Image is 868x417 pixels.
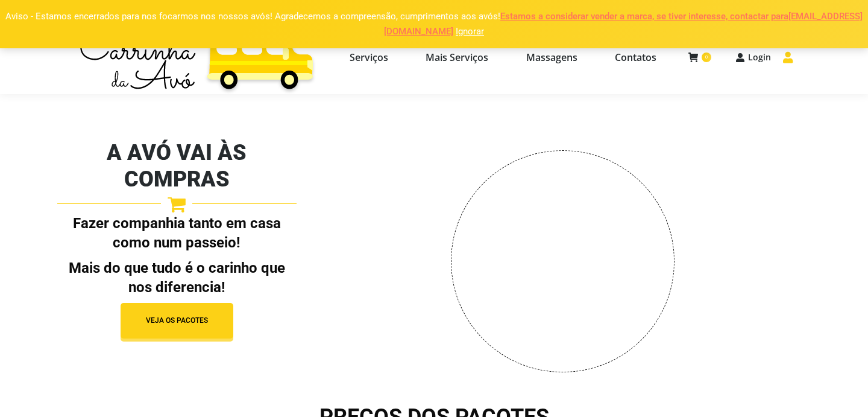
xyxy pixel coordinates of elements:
[410,31,504,83] a: Mais Serviços
[57,214,297,297] div: Fazer companhia tanto em casa como num passeio!
[146,316,208,326] span: VEJA OS PACOTES
[615,51,656,63] span: Contatos
[121,303,233,339] button: VEJA OS PACOTES
[526,51,577,63] span: Massagens
[702,53,711,62] span: 0
[350,51,388,63] span: Serviços
[511,31,593,83] a: Massagens
[334,31,404,83] a: Serviços
[688,52,711,63] a: 0
[599,31,672,83] a: Contatos
[57,139,297,193] h2: A AVÓ VAI ÀS COMPRAS
[57,258,297,297] p: Mais do que tudo é o carinho que nos diferencia!
[426,51,488,63] span: Mais Serviços
[384,11,863,37] a: Estamos a considerar vender a marca, se tiver interesse, contactar para [EMAIL_ADDRESS][DOMAIN_NAME]
[456,26,484,37] a: Ignorar
[735,52,771,63] a: Login
[75,20,319,94] img: Carrinha da Avó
